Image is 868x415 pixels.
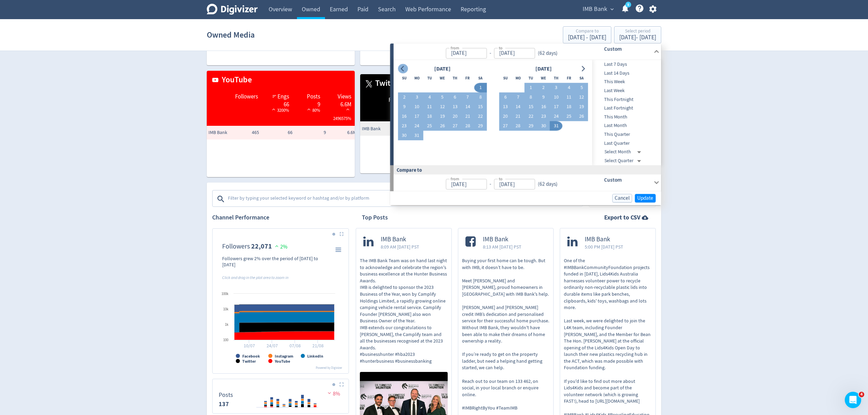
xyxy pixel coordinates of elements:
[474,102,487,112] button: 15
[585,243,623,250] span: 5:00 PM [DATE] PST
[592,86,660,95] div: Last Week
[512,93,525,102] button: 7
[499,45,502,51] label: to
[398,112,410,121] button: 16
[423,102,436,112] button: 11
[219,391,233,399] dt: Posts
[474,83,487,93] button: 1
[537,73,550,83] th: Wednesday
[578,64,588,73] button: Go to next month
[449,93,461,102] button: 6
[273,243,287,250] span: 2%
[499,176,502,182] label: to
[537,83,550,93] button: 2
[273,243,280,249] img: positive-performance.svg
[604,176,651,184] h6: Custom
[362,213,388,222] h2: Top Posts
[592,60,660,165] nav: presets
[275,353,293,359] tspan: Instagram
[619,29,656,35] div: Select period
[462,257,550,412] p: Buying your first home can be tough. But with IMB, it doesn’t have to be. Meet [PERSON_NAME] and ...
[394,175,661,191] div: from-to(62 days)Custom
[450,176,459,182] label: from
[550,121,562,131] button: 31
[592,69,660,77] span: Last 14 Days
[563,26,611,43] button: Compare to[DATE] - [DATE]
[592,112,660,121] div: This Month
[859,392,864,397] span: 4
[218,74,252,86] span: YouTube
[512,112,525,121] button: 21
[208,129,236,136] span: IMB Bank
[436,73,449,83] th: Wednesday
[410,93,423,102] button: 3
[280,410,288,415] text: 23/07
[207,71,355,177] table: customized table
[389,96,411,104] span: Followers
[251,242,272,251] strong: 22,071
[255,410,264,415] text: 25/06
[592,113,660,121] span: This Month
[592,95,660,104] div: This Fortnight
[592,78,660,86] span: This Week
[637,196,653,201] span: Update
[525,102,537,112] button: 15
[461,121,474,131] button: 28
[362,125,389,132] span: IMB Bank
[635,194,656,202] button: Update
[575,73,588,83] th: Saturday
[487,180,494,188] div: -
[592,69,660,78] div: Last 14 Days
[410,112,423,121] button: 17
[316,366,342,370] text: Powered by Digivizer
[449,121,461,131] button: 27
[449,102,461,112] button: 13
[525,93,537,102] button: 8
[227,126,261,139] td: 465
[215,242,345,371] svg: Followers 22,071
[242,359,256,364] tspan: Twitter
[535,49,560,57] div: ( 62 days )
[568,35,606,41] div: [DATE] - [DATE]
[575,83,588,93] button: 5
[360,257,448,365] p: The IMB Bank Team was on hand last night to acknowledge and celebrate the region's business excel...
[619,35,656,41] div: [DATE] - [DATE]
[605,148,644,157] div: Select Month
[512,73,525,83] th: Monday
[487,49,494,57] div: -
[381,243,419,250] span: 8:09 AM [DATE] PST
[270,107,277,112] img: positive-performance-white.svg
[326,390,333,396] img: negative-performance.svg
[436,102,449,112] button: 12
[575,102,588,112] button: 19
[614,26,661,43] button: Select period[DATE]- [DATE]
[585,236,623,243] span: IMB Bank
[461,102,474,112] button: 14
[381,236,419,243] span: IMB Bank
[525,121,537,131] button: 29
[294,126,328,139] td: 9
[461,73,474,83] th: Friday
[423,112,436,121] button: 18
[605,156,644,165] div: Select Quarter
[615,196,630,201] span: Cancel
[575,93,588,102] button: 12
[474,121,487,131] button: 29
[449,73,461,83] th: Thursday
[398,64,408,73] button: Go to previous month
[270,107,289,113] span: 3200%
[398,73,410,83] th: Sunday
[592,96,660,103] span: This Fortnight
[423,121,436,131] button: 25
[537,121,550,131] button: 30
[625,2,631,8] a: 5
[604,213,640,222] strong: Export to CSV
[306,107,312,112] img: positive-performance-white.svg
[592,130,660,139] div: This Quarter
[436,112,449,121] button: 19
[483,243,521,250] span: 8:13 AM [DATE] PST
[580,4,615,15] button: IMB Bank
[244,343,255,349] text: 10/07
[432,64,452,73] div: [DATE]
[592,87,660,94] span: Last Week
